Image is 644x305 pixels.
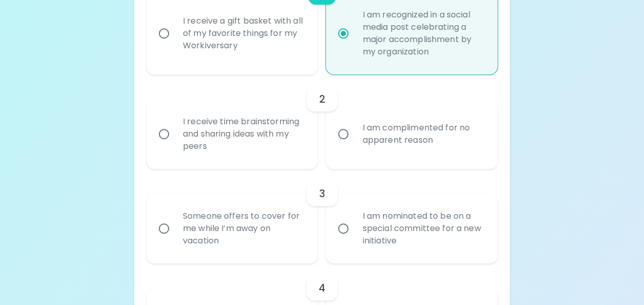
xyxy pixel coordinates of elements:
[147,169,497,263] div: choice-group-check
[319,91,325,107] h6: 2
[147,74,497,169] div: choice-group-check
[175,198,313,259] div: Someone offers to cover for me while I’m away on vacation
[354,109,492,159] div: I am complimented for no apparent reason
[319,185,325,202] h6: 3
[175,103,313,165] div: I receive time brainstorming and sharing ideas with my peers
[354,198,492,259] div: I am nominated to be on a special committee for a new initiative
[175,3,313,64] div: I receive a gift basket with all of my favorite things for my Workiversary
[319,280,325,296] h6: 4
